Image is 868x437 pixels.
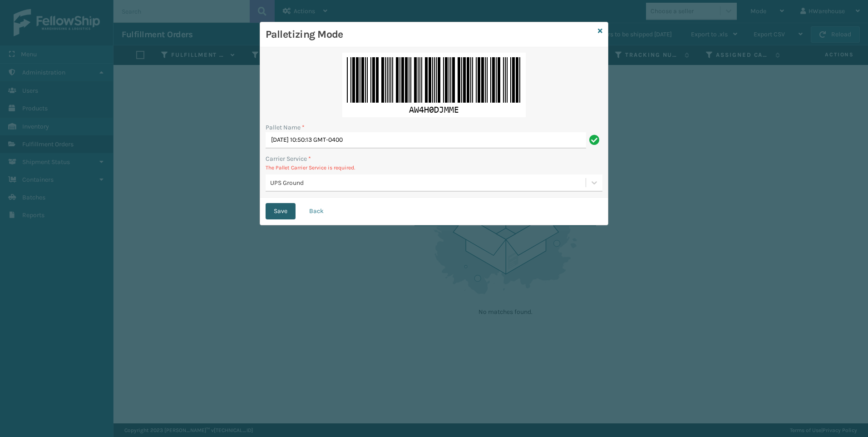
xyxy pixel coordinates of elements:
h3: Palletizing Mode [266,28,594,41]
label: Carrier Service [266,154,311,164]
label: Pallet Name [266,123,305,132]
img: +WQ99MAAAAGSURBVAMA525WkKNtnVMAAAAASUVORK5CYII= [342,53,526,117]
button: Back [301,203,332,219]
div: UPS Ground [270,178,587,188]
button: Save [266,203,296,219]
p: The Pallet Carrier Service is required. [266,164,602,172]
